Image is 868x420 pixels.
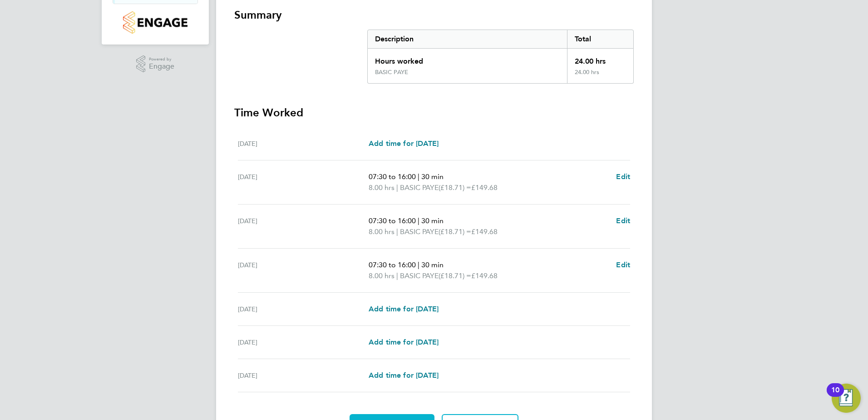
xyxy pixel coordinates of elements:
[616,171,630,182] a: Edit
[400,182,439,193] span: BASIC PAYE
[400,270,439,281] span: BASIC PAYE
[616,172,630,181] span: Edit
[368,49,567,69] div: Hours worked
[234,105,634,120] h3: Time Worked
[471,271,498,280] span: £149.68
[471,183,498,192] span: £149.68
[369,172,416,181] span: 07:30 to 16:00
[616,216,630,225] span: Edit
[369,304,439,315] a: Add time for [DATE]
[421,172,444,181] span: 30 min
[396,271,398,280] span: |
[369,371,439,380] span: Add time for [DATE]
[238,138,369,149] div: [DATE]
[369,305,439,313] span: Add time for [DATE]
[238,260,369,281] div: [DATE]
[369,183,395,192] span: 8.00 hrs
[400,226,439,237] span: BASIC PAYE
[369,338,439,346] span: Add time for [DATE]
[369,337,439,348] a: Add time for [DATE]
[234,8,634,22] h3: Summary
[439,227,471,236] span: (£18.71) =
[369,260,416,269] span: 07:30 to 16:00
[616,215,630,226] a: Edit
[567,30,633,48] div: Total
[369,271,395,280] span: 8.00 hrs
[567,69,633,83] div: 24.00 hrs
[421,216,444,225] span: 30 min
[369,370,439,381] a: Add time for [DATE]
[396,183,398,192] span: |
[439,271,471,280] span: (£18.71) =
[418,260,419,269] span: |
[369,138,439,149] a: Add time for [DATE]
[238,370,369,381] div: [DATE]
[369,139,439,148] span: Add time for [DATE]
[136,55,175,73] a: Powered byEngage
[367,30,634,84] div: Summary
[421,260,444,269] span: 30 min
[471,227,498,236] span: £149.68
[368,30,567,48] div: Description
[418,216,419,225] span: |
[375,69,408,76] div: BASIC PAYE
[149,55,174,63] span: Powered by
[439,183,471,192] span: (£18.71) =
[418,172,419,181] span: |
[238,215,369,237] div: [DATE]
[113,11,198,34] a: Go to home page
[238,171,369,193] div: [DATE]
[831,390,839,402] div: 10
[616,260,630,269] span: Edit
[616,260,630,270] a: Edit
[396,227,398,236] span: |
[832,384,861,413] button: Open Resource Center, 10 new notifications
[567,49,633,69] div: 24.00 hrs
[238,337,369,348] div: [DATE]
[369,227,395,236] span: 8.00 hrs
[369,216,416,225] span: 07:30 to 16:00
[123,11,187,34] img: countryside-properties-logo-retina.png
[238,304,369,315] div: [DATE]
[149,63,174,70] span: Engage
